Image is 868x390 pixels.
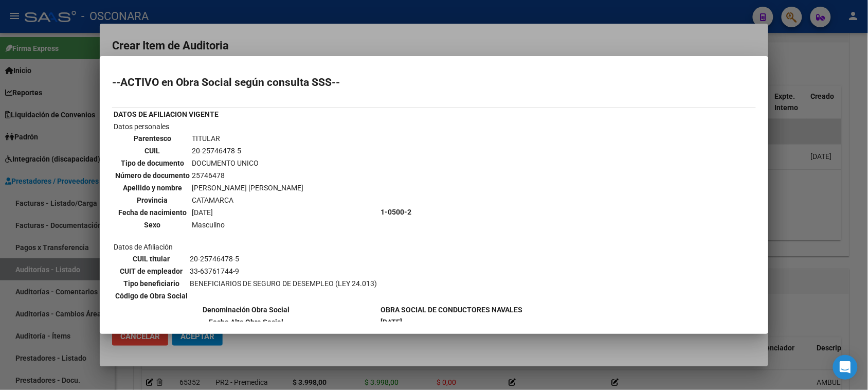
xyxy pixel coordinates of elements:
[113,304,379,315] th: Denominación Obra Social
[115,278,188,289] th: Tipo beneficiario
[191,145,304,156] td: 20-25746478-5
[189,265,377,277] td: 33-63761744-9
[115,194,190,206] th: Provincia
[115,145,190,156] th: CUIL
[115,219,190,231] th: Sexo
[115,133,190,144] th: Parentesco
[115,207,190,218] th: Fecha de nacimiento
[114,110,219,118] b: DATOS DE AFILIACION VIGENTE
[191,157,304,169] td: DOCUMENTO UNICO
[115,157,190,169] th: Tipo de documento
[115,182,190,193] th: Apellido y nombre
[115,253,188,264] th: CUIL titular
[833,355,858,380] div: Open Intercom Messenger
[191,194,304,206] td: CATAMARCA
[381,208,411,216] b: 1-0500-2
[189,278,377,289] td: BENEFICIARIOS DE SEGURO DE DESEMPLEO (LEY 24.013)
[112,77,756,87] h2: --ACTIVO en Obra Social según consulta SSS--
[381,306,522,314] b: OBRA SOCIAL DE CONDUCTORES NAVALES
[191,170,304,181] td: 25746478
[115,290,188,302] th: Código de Obra Social
[189,253,377,264] td: 20-25746478-5
[115,265,188,277] th: CUIT de empleador
[113,121,379,303] td: Datos personales Datos de Afiliación
[191,182,304,193] td: [PERSON_NAME] [PERSON_NAME]
[381,318,402,326] b: [DATE]
[191,219,304,231] td: Masculino
[113,316,379,328] th: Fecha Alta Obra Social
[191,133,304,144] td: TITULAR
[191,207,304,218] td: [DATE]
[115,170,190,181] th: Número de documento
